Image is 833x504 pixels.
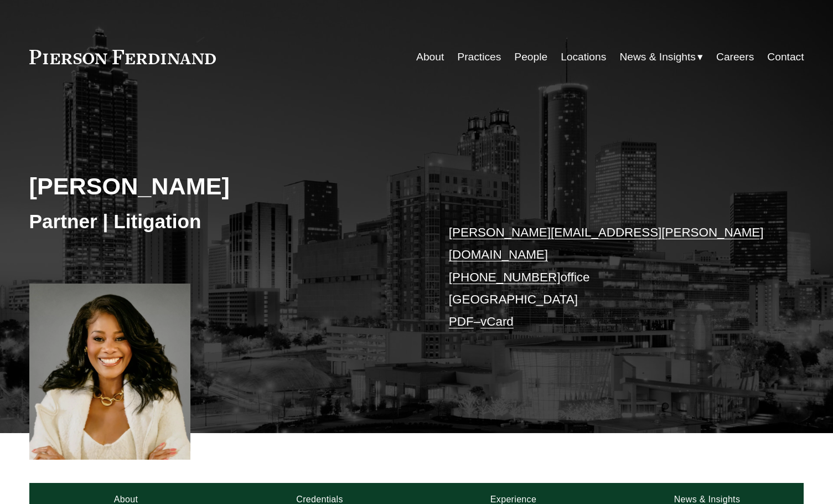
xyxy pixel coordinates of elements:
a: Locations [561,47,606,68]
a: [PERSON_NAME][EMAIL_ADDRESS][PERSON_NAME][DOMAIN_NAME] [449,225,764,261]
a: folder dropdown [619,47,703,68]
a: vCard [480,315,514,328]
a: About [416,47,444,68]
a: [PHONE_NUMBER] [449,270,561,284]
a: People [514,47,547,68]
a: PDF [449,315,474,328]
h3: Partner | Litigation [29,209,417,234]
p: office [GEOGRAPHIC_DATA] – [449,222,772,333]
a: Practices [457,47,501,68]
span: News & Insights [619,48,696,67]
h2: [PERSON_NAME] [29,172,417,200]
a: Contact [767,47,804,68]
a: Careers [716,47,754,68]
